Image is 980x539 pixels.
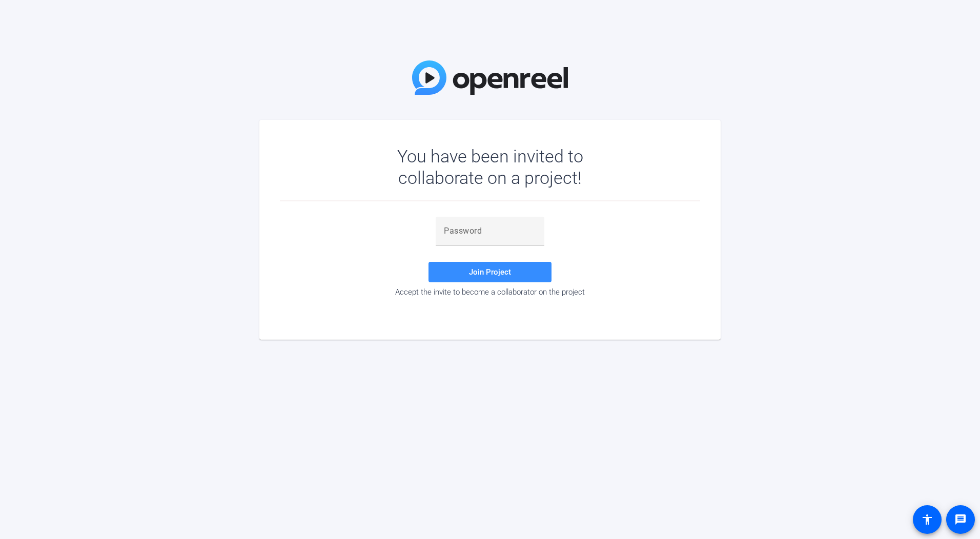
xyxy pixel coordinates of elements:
span: Join Project [469,267,511,277]
input: Password [444,225,536,237]
mat-icon: accessibility [921,513,933,526]
div: You have been invited to collaborate on a project! [367,146,613,189]
img: OpenReel Logo [412,60,568,95]
mat-icon: message [954,513,967,526]
div: Accept the invite to become a collaborator on the project [280,287,700,297]
button: Join Project [428,262,552,282]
